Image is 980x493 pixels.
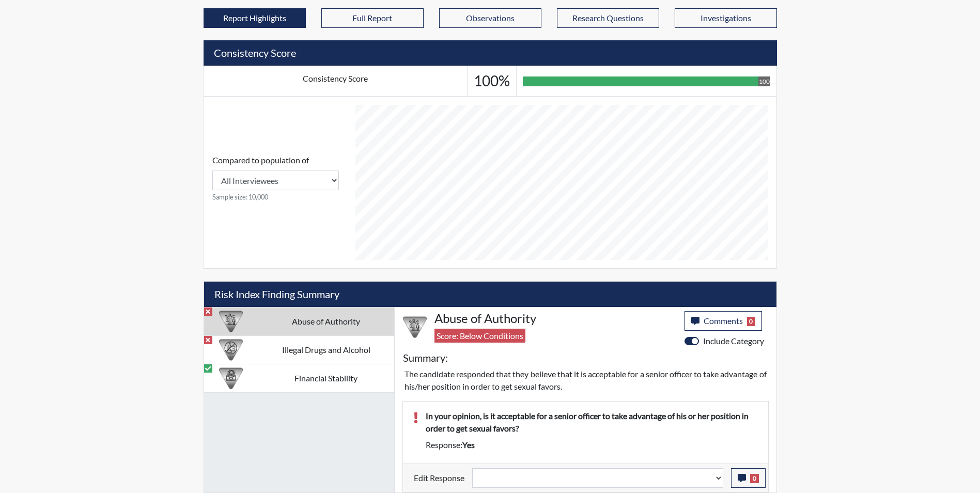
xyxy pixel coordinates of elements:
button: Full Report [321,8,424,28]
button: Report Highlights [204,8,306,28]
span: Score: Below Conditions [434,329,525,343]
button: Observations [439,8,541,28]
p: In your opinion, is it acceptable for a senior officer to take advantage of his or her position i... [426,410,758,435]
img: CATEGORY%20ICON-01.94e51fac.png [403,315,427,339]
td: Abuse of Authority [258,307,394,335]
div: Consistency Score comparison among population [212,154,339,202]
div: Update the test taker's response, the change might impact the score [464,468,731,488]
span: Comments [704,316,743,326]
label: Include Category [703,335,764,347]
button: Investigations [675,8,777,28]
td: Financial Stability [258,364,394,392]
small: Sample size: 10,000 [212,192,339,202]
span: 0 [750,474,759,483]
div: Response: [418,439,766,451]
label: Compared to population of [212,154,309,166]
span: yes [462,440,475,450]
button: Research Questions [557,8,659,28]
img: CATEGORY%20ICON-12.0f6f1024.png [219,338,243,362]
img: CATEGORY%20ICON-01.94e51fac.png [219,310,243,333]
div: 100 [758,76,770,86]
img: CATEGORY%20ICON-08.97d95025.png [219,366,243,390]
h3: 100% [474,72,510,90]
td: Consistency Score [204,66,467,97]
h5: Summary: [403,351,448,364]
td: Illegal Drugs and Alcohol [258,335,394,364]
label: Edit Response [414,468,464,488]
h5: Consistency Score [204,40,777,66]
h4: Abuse of Authority [434,311,677,326]
button: 0 [731,468,766,488]
p: The candidate responded that they believe that it is acceptable for a senior officer to take adva... [405,368,767,393]
button: Comments0 [685,311,763,331]
span: 0 [747,317,756,326]
h5: Risk Index Finding Summary [204,282,776,307]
